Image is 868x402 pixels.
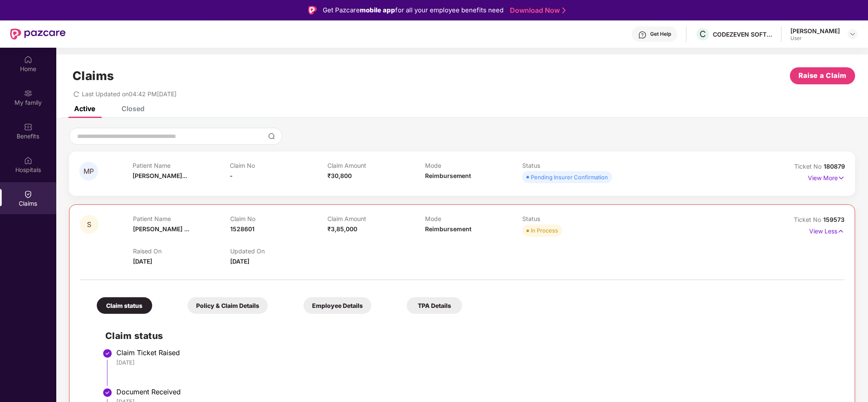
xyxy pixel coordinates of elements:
[24,55,32,64] img: svg+xml;base64,PHN2ZyBpZD0iSG9tZSIgeG1sbnM9Imh0dHA6Ly93d3cudzMub3JnLzIwMDAvc3ZnIiB3aWR0aD0iMjAiIG...
[425,215,522,222] p: Mode
[809,224,845,236] p: View Less
[407,297,462,314] div: TPA Details
[360,6,395,14] strong: mobile app
[230,162,327,169] p: Claim No
[510,6,563,15] a: Download Now
[122,104,145,113] div: Closed
[304,297,371,314] div: Employee Details
[72,69,114,83] h1: Claims
[522,215,619,222] p: Status
[230,172,233,179] span: -
[323,5,503,15] div: Get Pazcare for all your employee benefits need
[327,215,425,222] p: Claim Amount
[425,225,472,233] span: Reimbursement
[650,31,671,37] div: Get Help
[116,388,836,396] div: Document Received
[327,225,357,233] span: ₹3,85,000
[522,162,620,169] p: Status
[24,190,32,198] img: svg+xml;base64,PHN2ZyBpZD0iQ2xhaW0iIHhtbG5zPSJodHRwOi8vd3d3LnczLm9yZy8yMDAwL3N2ZyIgd2lkdGg9IjIwIi...
[84,168,94,175] span: MP
[24,123,32,131] img: svg+xml;base64,PHN2ZyBpZD0iQmVuZWZpdHMiIHhtbG5zPSJodHRwOi8vd3d3LnczLm9yZy8yMDAwL3N2ZyIgd2lkdGg9Ij...
[230,215,327,222] p: Claim No
[849,31,856,37] img: svg+xml;base64,PHN2ZyBpZD0iRHJvcGRvd24tMzJ4MzIiIHhtbG5zPSJodHRwOi8vd3d3LnczLm9yZy8yMDAwL3N2ZyIgd2...
[102,348,113,359] img: svg+xml;base64,PHN2ZyBpZD0iU3RlcC1Eb25lLTMyeDMyIiB4bWxucz0iaHR0cDovL3d3dy53My5vcmcvMjAwMC9zdmciIH...
[425,172,472,179] span: Reimbursement
[268,133,275,140] img: svg+xml;base64,PHN2ZyBpZD0iU2VhcmNoLTMyeDMyIiB4bWxucz0iaHR0cDovL3d3dy53My5vcmcvMjAwMC9zdmciIHdpZH...
[105,329,836,343] h2: Claim status
[838,173,845,183] img: svg+xml;base64,PHN2ZyB4bWxucz0iaHR0cDovL3d3dy53My5vcmcvMjAwMC9zdmciIHdpZHRoPSIxNyIgaGVpZ2h0PSIxNy...
[82,90,176,98] span: Last Updated on 04:42 PM[DATE]
[824,163,845,170] span: 180879
[790,27,840,35] div: [PERSON_NAME]
[794,216,823,223] span: Ticket No
[73,90,79,98] span: redo
[638,31,647,39] img: svg+xml;base64,PHN2ZyBpZD0iSGVscC0zMngzMiIgeG1sbnM9Imh0dHA6Ly93d3cudzMub3JnLzIwMDAvc3ZnIiB3aWR0aD...
[799,70,847,81] span: Raise a Claim
[116,348,836,357] div: Claim Ticket Raised
[230,258,249,265] span: [DATE]
[133,215,230,222] p: Patient Name
[700,29,706,39] span: C
[837,227,845,236] img: svg+xml;base64,PHN2ZyB4bWxucz0iaHR0cDovL3d3dy53My5vcmcvMjAwMC9zdmciIHdpZHRoPSIxNyIgaGVpZ2h0PSIxNy...
[425,162,523,169] p: Mode
[327,162,425,169] p: Claim Amount
[713,30,773,38] div: CODEZEVEN SOFTWARE PRIVATE LIMITED
[10,29,66,40] img: New Pazcare Logo
[823,216,845,223] span: 159573
[97,297,152,314] div: Claim status
[102,388,113,398] img: svg+xml;base64,PHN2ZyBpZD0iU3RlcC1Eb25lLTMyeDMyIiB4bWxucz0iaHR0cDovL3d3dy53My5vcmcvMjAwMC9zdmciIH...
[133,225,189,233] span: [PERSON_NAME] ...
[308,6,317,14] img: Logo
[87,221,91,228] span: S
[24,89,32,98] img: svg+xml;base64,PHN2ZyB3aWR0aD0iMjAiIGhlaWdodD0iMjAiIHZpZXdCb3g9IjAgMCAyMCAyMCIgZmlsbD0ibm9uZSIgeG...
[790,67,855,84] button: Raise a Claim
[133,172,187,179] span: [PERSON_NAME]...
[531,226,558,235] div: In Process
[790,35,840,42] div: User
[794,163,824,170] span: Ticket No
[327,172,352,179] span: ₹30,800
[188,297,268,314] div: Policy & Claim Details
[230,247,327,255] p: Updated On
[133,162,230,169] p: Patient Name
[562,6,566,15] img: Stroke
[531,173,608,181] div: Pending Insurer Confirmation
[808,171,845,183] p: View More
[74,104,95,113] div: Active
[230,225,255,233] span: 1528601
[133,247,230,255] p: Raised On
[24,156,32,165] img: svg+xml;base64,PHN2ZyBpZD0iSG9zcGl0YWxzIiB4bWxucz0iaHR0cDovL3d3dy53My5vcmcvMjAwMC9zdmciIHdpZHRoPS...
[133,258,152,265] span: [DATE]
[116,359,836,366] div: [DATE]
